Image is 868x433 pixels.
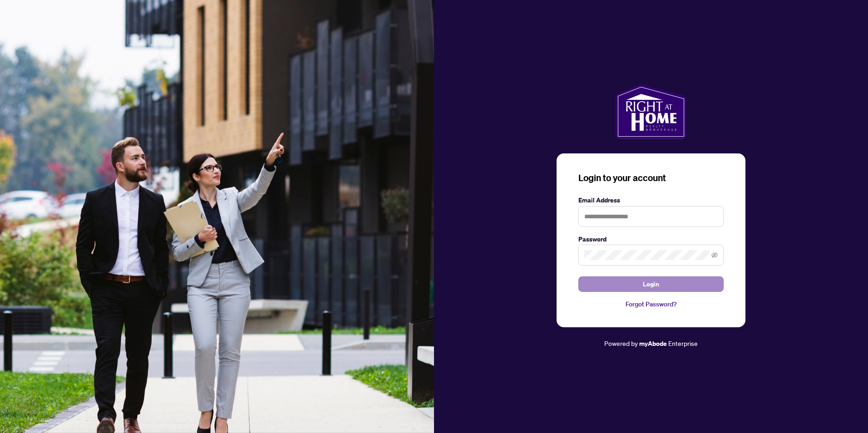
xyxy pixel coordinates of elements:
h3: Login to your account [578,172,724,184]
a: Forgot Password? [578,299,724,309]
button: Login [578,276,724,292]
span: eye-invisible [711,252,718,258]
label: Password [578,234,724,244]
span: Powered by [604,339,638,347]
span: Login [643,277,659,291]
span: Enterprise [668,339,698,347]
a: myAbode [639,339,667,349]
img: ma-logo [616,84,686,139]
label: Email Address [578,195,724,205]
